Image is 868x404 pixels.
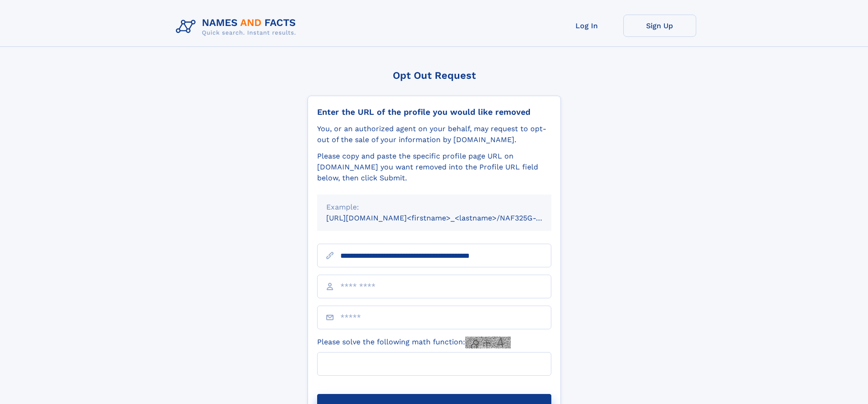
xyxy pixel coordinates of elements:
a: Sign Up [623,15,696,37]
div: Please copy and paste the specific profile page URL on [DOMAIN_NAME] you want removed into the Pr... [317,151,551,184]
label: Please solve the following math function: [317,337,511,348]
div: Opt Out Request [308,70,561,81]
small: [URL][DOMAIN_NAME]<firstname>_<lastname>/NAF325G-xxxxxxxx [326,214,569,222]
img: Logo Names and Facts [172,15,303,39]
div: You, or an authorized agent on your behalf, may request to opt-out of the sale of your informatio... [317,123,551,145]
a: Log In [550,15,623,37]
div: Enter the URL of the profile you would like removed [317,107,551,117]
div: Example: [326,202,542,213]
